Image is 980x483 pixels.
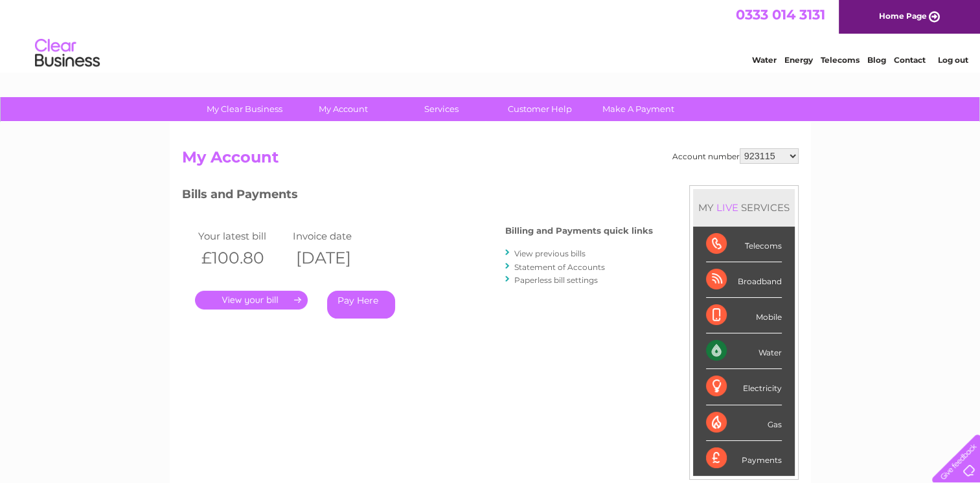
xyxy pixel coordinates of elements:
[706,298,782,333] div: Mobile
[784,55,813,65] a: Energy
[585,97,692,121] a: Make A Payment
[191,97,298,121] a: My Clear Business
[752,55,777,65] a: Water
[693,189,795,226] div: MY SERVICES
[195,245,290,271] th: £100.80
[514,262,605,272] a: Statement of Accounts
[327,291,395,319] a: Pay Here
[514,275,598,285] a: Paperless bill settings
[195,227,290,245] td: Your latest bill
[195,291,308,309] a: .
[867,55,886,65] a: Blog
[937,55,968,65] a: Log out
[388,97,495,121] a: Services
[290,227,384,245] td: Invoice date
[182,185,653,208] h3: Bills and Payments
[706,227,782,262] div: Telecoms
[290,97,396,121] a: My Account
[736,6,825,23] a: 0333 014 3131
[486,97,593,121] a: Customer Help
[706,262,782,298] div: Broadband
[290,245,384,271] th: [DATE]
[706,441,782,476] div: Payments
[34,34,100,73] img: logo.png
[182,148,799,173] h2: My Account
[706,333,782,369] div: Water
[894,55,926,65] a: Contact
[706,405,782,441] div: Gas
[672,148,799,164] div: Account number
[821,55,860,65] a: Telecoms
[185,7,797,63] div: Clear Business is a trading name of Verastar Limited (registered in [GEOGRAPHIC_DATA] No. 3667643...
[714,201,741,214] div: LIVE
[706,369,782,405] div: Electricity
[514,249,586,258] a: View previous bills
[505,226,653,236] h4: Billing and Payments quick links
